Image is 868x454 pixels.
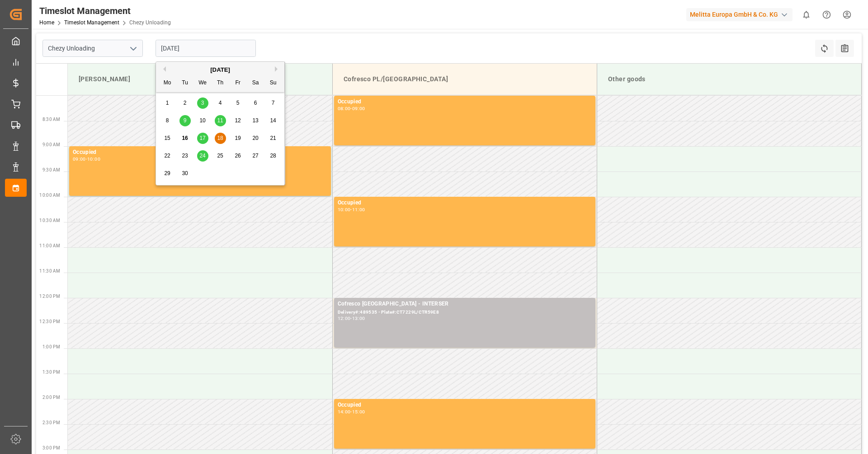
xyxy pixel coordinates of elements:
[64,19,119,26] a: Timeslot Management
[268,97,279,109] div: Choose Sunday, September 7th, 2025
[352,316,365,320] div: 13:00
[217,153,223,159] span: 25
[156,65,284,74] div: [DATE]
[162,150,173,162] div: Choose Monday, September 22nd, 2025
[39,218,60,223] span: 10:30 AM
[164,135,170,141] span: 15
[338,401,592,410] div: Occupied
[164,153,170,159] span: 22
[232,115,244,126] div: Choose Friday, September 12th, 2025
[201,100,204,106] span: 3
[215,97,226,109] div: Choose Thursday, September 4th, 2025
[350,107,352,111] div: -
[232,78,244,89] div: Fr
[42,370,60,375] span: 1:30 PM
[182,170,188,176] span: 30
[42,395,60,400] span: 2:00 PM
[42,40,143,57] input: Type to search/select
[179,97,191,109] div: Choose Tuesday, September 2nd, 2025
[270,117,276,124] span: 14
[268,150,279,162] div: Choose Sunday, September 28th, 2025
[197,133,208,144] div: Choose Wednesday, September 17th, 2025
[166,117,169,124] span: 8
[250,150,261,162] div: Choose Saturday, September 27th, 2025
[338,316,351,320] div: 12:00
[338,97,592,107] div: Occupied
[86,157,87,161] div: -
[87,157,100,161] div: 10:00
[350,208,352,212] div: -
[252,153,258,159] span: 27
[338,199,592,208] div: Occupied
[235,153,241,159] span: 26
[250,115,261,126] div: Choose Saturday, September 13th, 2025
[39,193,60,198] span: 10:00 AM
[352,208,365,212] div: 11:00
[39,19,54,26] a: Home
[338,107,351,111] div: 08:00
[252,135,258,141] span: 20
[179,133,191,144] div: Choose Tuesday, September 16th, 2025
[236,100,240,106] span: 5
[232,133,244,144] div: Choose Friday, September 19th, 2025
[232,97,244,109] div: Choose Friday, September 5th, 2025
[350,410,352,414] div: -
[197,97,208,109] div: Choose Wednesday, September 3rd, 2025
[159,94,282,182] div: month 2025-09
[215,133,226,144] div: Choose Thursday, September 18th, 2025
[75,71,325,88] div: [PERSON_NAME]
[126,42,140,56] button: open menu
[352,410,365,414] div: 15:00
[73,148,327,157] div: Occupied
[179,115,191,126] div: Choose Tuesday, September 9th, 2025
[219,100,222,106] span: 4
[686,6,796,23] button: Melitta Europa GmbH & Co. KG
[42,167,60,172] span: 9:30 AM
[197,78,208,89] div: We
[182,153,188,159] span: 23
[268,78,279,89] div: Su
[215,115,226,126] div: Choose Thursday, September 11th, 2025
[162,78,173,89] div: Mo
[184,100,187,106] span: 2
[197,115,208,126] div: Choose Wednesday, September 10th, 2025
[162,133,173,144] div: Choose Monday, September 15th, 2025
[166,100,169,106] span: 1
[197,150,208,162] div: Choose Wednesday, September 24th, 2025
[179,168,191,179] div: Choose Tuesday, September 30th, 2025
[156,40,256,57] input: DD-MM-YYYY
[42,420,60,425] span: 2:30 PM
[340,71,590,88] div: Cofresco PL/[GEOGRAPHIC_DATA]
[162,97,173,109] div: Choose Monday, September 1st, 2025
[199,117,205,124] span: 10
[338,208,351,212] div: 10:00
[352,107,365,111] div: 09:00
[215,78,226,89] div: Th
[816,5,837,25] button: Help Center
[604,71,854,88] div: Other goods
[254,100,257,106] span: 6
[270,153,276,159] span: 28
[252,117,258,124] span: 13
[268,115,279,126] div: Choose Sunday, September 14th, 2025
[162,115,173,126] div: Choose Monday, September 8th, 2025
[272,100,275,106] span: 7
[179,78,191,89] div: Tu
[250,78,261,89] div: Sa
[182,135,188,141] span: 16
[162,168,173,179] div: Choose Monday, September 29th, 2025
[275,66,280,72] button: Next Month
[199,135,205,141] span: 17
[217,117,223,124] span: 11
[250,133,261,144] div: Choose Saturday, September 20th, 2025
[235,117,241,124] span: 12
[796,5,816,25] button: show 0 new notifications
[39,319,60,324] span: 12:30 PM
[686,8,793,21] div: Melitta Europa GmbH & Co. KG
[39,4,171,18] div: Timeslot Management
[215,150,226,162] div: Choose Thursday, September 25th, 2025
[232,150,244,162] div: Choose Friday, September 26th, 2025
[350,316,352,320] div: -
[164,170,170,176] span: 29
[42,142,60,147] span: 9:00 AM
